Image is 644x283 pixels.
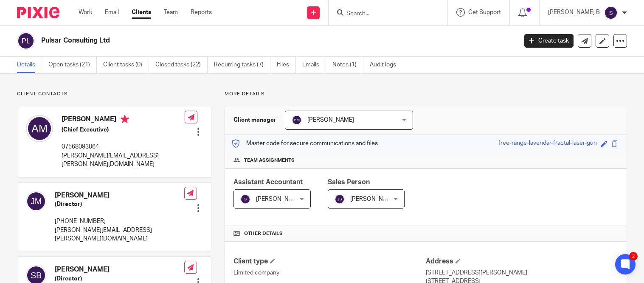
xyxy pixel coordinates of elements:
p: 07568093064 [62,143,185,151]
h5: (Chief Executive) [62,126,185,134]
p: [PERSON_NAME][EMAIL_ADDRESS][PERSON_NAME][DOMAIN_NAME] [62,152,185,169]
img: svg%3E [26,191,46,212]
p: [STREET_ADDRESS][PERSON_NAME] [426,269,618,277]
span: [PERSON_NAME] B [256,196,308,202]
img: Pixie [17,7,59,18]
img: svg%3E [335,194,345,204]
h5: (Director) [55,274,184,283]
h4: Client type [233,257,426,266]
a: Files [277,57,296,73]
a: Clients [132,8,151,17]
i: Primary [121,115,129,123]
a: Work [79,8,92,17]
p: Client contacts [17,91,211,97]
span: [PERSON_NAME] [307,117,354,123]
img: svg%3E [292,115,302,125]
a: Client tasks (0) [103,57,149,73]
span: Team assignments [244,157,295,164]
p: More details [225,91,627,97]
a: Create task [524,34,574,48]
a: Emails [302,57,326,73]
span: Get Support [468,9,501,15]
h4: [PERSON_NAME] [55,191,184,200]
div: 2 [629,252,638,260]
span: Other details [244,230,283,237]
h4: [PERSON_NAME] [62,115,185,126]
a: Open tasks (21) [48,57,97,73]
p: [PERSON_NAME][EMAIL_ADDRESS][PERSON_NAME][DOMAIN_NAME] [55,226,184,243]
a: Audit logs [370,57,402,73]
p: [PERSON_NAME] B [548,8,600,17]
input: Search [346,10,422,18]
h3: Client manager [233,116,276,124]
img: svg%3E [604,6,618,20]
img: svg%3E [240,194,250,204]
span: Sales Person [328,179,370,186]
a: Recurring tasks (7) [214,57,270,73]
a: Email [105,8,119,17]
span: [PERSON_NAME] [350,196,397,202]
a: Closed tasks (22) [155,57,208,73]
span: Assistant Accountant [233,179,303,186]
p: [PHONE_NUMBER] [55,217,184,226]
a: Team [164,8,178,17]
a: Details [17,57,42,73]
img: svg%3E [17,32,35,50]
h4: [PERSON_NAME] [55,265,184,274]
h4: Address [426,257,618,266]
h2: Pulsar Consulting Ltd [41,36,417,45]
a: Reports [191,8,212,17]
p: Limited company [233,269,426,277]
a: Notes (1) [332,57,363,73]
p: Master code for secure communications and files [231,139,378,148]
img: svg%3E [26,115,53,142]
div: free-range-lavendar-fractal-laser-gun [498,139,597,149]
h5: (Director) [55,200,184,209]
